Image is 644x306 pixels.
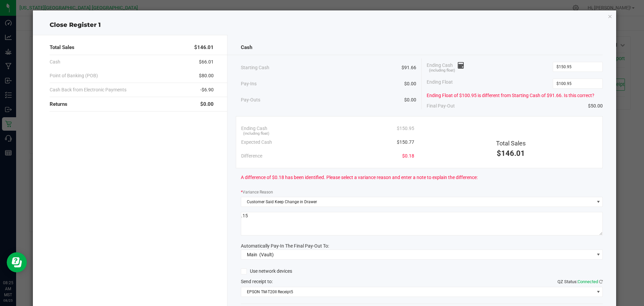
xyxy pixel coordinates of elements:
span: $146.01 [194,44,214,51]
label: Variance Reason [241,189,273,195]
iframe: Resource center [7,252,27,272]
span: Ending Cash [427,62,464,72]
span: $150.95 [397,125,414,132]
span: $0.00 [200,100,214,108]
span: $0.00 [404,80,416,87]
span: (including float) [243,131,269,137]
span: Cash [241,44,252,51]
span: Pay-Ins [241,80,257,87]
span: $146.01 [497,149,525,158]
span: Total Sales [50,44,74,51]
span: Customer Said Keep Change in Drawer [241,197,594,207]
span: Starting Cash [241,64,269,71]
span: Send receipt to: [241,279,273,284]
span: Connected [578,279,598,284]
span: Expected Cash [241,139,272,146]
div: Close Register 1 [33,20,616,30]
span: $50.00 [588,102,603,110]
span: Ending Float [427,79,453,89]
span: Pay-Outs [241,96,260,103]
span: $91.66 [401,64,416,71]
span: Main [247,252,257,257]
span: Automatically Pay-In The Final Pay-Out To: [241,243,329,249]
span: A difference of $0.18 has been identified. Please select a variance reason and enter a note to ex... [241,174,478,181]
span: Final Pay-Out [427,102,455,110]
span: (Vault) [259,252,274,257]
span: $66.01 [199,58,214,65]
span: (including float) [429,68,455,74]
span: EPSON TM-T20II Receipt5 [241,287,594,297]
span: $0.00 [404,96,416,103]
span: Difference [241,152,262,160]
span: $0.18 [402,152,414,160]
span: Cash [50,58,60,65]
span: Total Sales [496,140,526,147]
label: Use network devices [241,268,292,275]
span: -$6.90 [200,86,214,93]
span: Ending Cash [241,125,267,132]
span: $150.77 [397,139,414,146]
span: QZ Status: [557,279,603,284]
span: $80.00 [199,72,214,79]
div: Returns [50,97,214,112]
div: Ending Float of $100.95 is different from Starting Cash of $91.66. Is this correct? [427,92,603,99]
span: Point of Banking (POB) [50,72,98,79]
span: Cash Back from Electronic Payments [50,86,126,93]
